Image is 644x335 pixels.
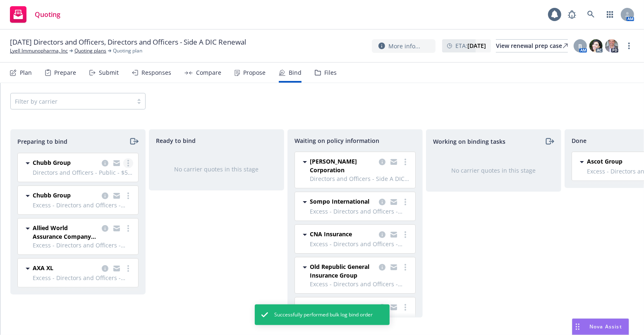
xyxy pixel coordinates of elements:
a: more [400,230,410,240]
a: copy logging email [389,302,399,312]
a: copy logging email [389,262,399,272]
a: copy logging email [377,197,387,207]
a: more [400,157,410,167]
span: Working on binding tasks [433,137,505,146]
a: copy logging email [100,158,110,168]
a: more [400,197,410,207]
span: Old Republic General Insurance Group [310,262,376,280]
div: Bind [289,69,302,76]
button: More info... [372,39,436,53]
a: copy logging email [377,302,387,312]
div: No carrier quotes in this stage [440,166,548,175]
span: AXA XL [33,264,53,272]
a: copy logging email [377,262,387,272]
a: View renewal prep case [496,39,568,52]
span: Quoting [35,11,60,18]
a: more [123,191,133,201]
div: Compare [196,69,221,76]
span: Hartford Insurance Group [310,302,376,320]
a: copy logging email [377,157,387,167]
div: Plan [20,69,32,76]
div: Propose [243,69,266,76]
img: photo [605,39,618,52]
a: more [624,41,634,51]
span: Ascot Group [587,157,622,166]
img: photo [589,39,603,52]
span: Nova Assist [589,323,622,330]
button: Nova Assist [572,318,629,335]
div: View renewal prep case [496,40,568,52]
a: more [123,158,133,168]
span: Quoting plan [113,47,142,55]
a: moveRight [129,136,139,146]
a: more [123,223,133,233]
a: more [400,262,410,272]
span: Waiting on policy information [294,136,379,145]
span: Chubb Group [33,191,71,200]
a: copy logging email [112,191,122,201]
a: copy logging email [100,264,110,273]
span: CNA Insurance [310,230,352,238]
a: more [400,302,410,312]
span: More info... [388,42,420,50]
span: Excess - Directors and Officers - Public $5M excess of $25M [310,280,410,288]
a: Switch app [602,6,618,23]
a: copy logging email [112,158,122,168]
a: Lyell Immunopharma, Inc [10,47,68,55]
div: No carrier quotes in this stage [163,165,271,173]
span: Excess - Directors and Officers - Public $5M excess of $20M [310,240,410,248]
span: Successfully performed bulk log bind order [275,311,373,318]
a: copy logging email [389,157,399,167]
span: Chubb Group [33,158,71,167]
span: Directors and Officers - Public - $5M D&O [33,168,133,177]
span: [DATE] Directors and Officers, Directors and Officers - Side A DIC Renewal [10,37,246,47]
a: Quoting plans [74,47,106,55]
span: Done [572,136,587,145]
span: [PERSON_NAME] Corporation [310,157,376,174]
a: Search [583,6,599,23]
span: Directors and Officers - Side A DIC - 08 D&O Berkley $5M xs $40M Lead A DIC [310,174,410,183]
span: Ready to bind [156,136,196,145]
div: Files [324,69,337,76]
a: copy logging email [112,264,122,273]
span: B [579,42,582,50]
a: copy logging email [112,223,122,233]
a: moveRight [544,136,554,146]
span: Excess - Directors and Officers - Side A DIC $5M excess of $55M [33,201,133,209]
span: Excess - Directors and Officers - Side A DIC $10M excess of $45M [33,273,133,282]
div: Prepare [54,69,76,76]
a: copy logging email [100,223,110,233]
a: copy logging email [377,230,387,240]
a: Quoting [7,3,64,26]
a: copy logging email [389,230,399,240]
div: Submit [99,69,119,76]
span: Excess - Directors and Officers - Public $5M excess of $10M [33,241,133,249]
a: Report a Bug [564,6,580,23]
span: Preparing to bind [17,137,67,146]
span: Excess - Directors and Officers - Public $5M excess of $35M [310,207,410,216]
a: copy logging email [389,197,399,207]
span: Sompo International [310,197,369,206]
a: copy logging email [100,191,110,201]
span: ETA : [455,41,486,50]
span: Allied World Assurance Company (AWAC) [33,223,98,241]
div: Drag to move [572,319,583,335]
div: Responses [141,69,171,76]
a: more [123,264,133,273]
strong: [DATE] [467,42,486,50]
